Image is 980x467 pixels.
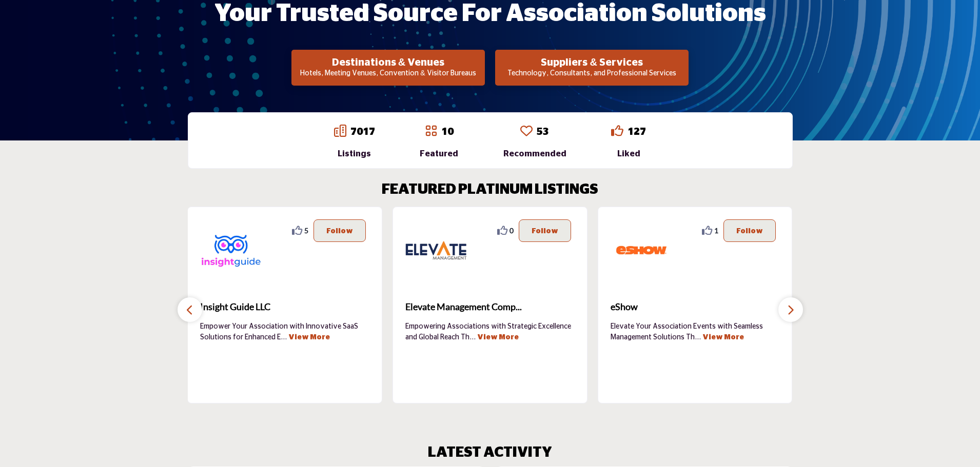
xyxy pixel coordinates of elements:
img: Insight Guide LLC [200,219,262,281]
img: eShow [611,219,672,281]
p: Empowering Associations with Strategic Excellence and Global Reach Th [405,321,575,342]
span: ... [281,334,287,341]
p: Technology, Consultants, and Professional Services [498,69,685,79]
a: View More [702,334,744,341]
p: Follow [326,225,353,236]
a: View More [477,334,519,341]
h2: Destinations & Venues [295,56,482,69]
a: eShow [611,293,780,321]
p: Elevate Your Association Events with Seamless Management Solutions Th [611,321,780,342]
h2: FEATURED PLATINUM LISTINGS [382,181,598,199]
p: Hotels, Meeting Venues, Convention & Visitor Bureaus [295,69,482,79]
p: Empower Your Association with Innovative SaaS Solutions for Enhanced E [200,321,369,342]
div: Listings [334,148,375,160]
a: 7017 [350,127,375,137]
b: Elevate Management Company [405,293,575,321]
div: Liked [611,148,646,160]
button: Suppliers & Services Technology, Consultants, and Professional Services [495,50,689,86]
a: Elevate Management Comp... [405,293,575,321]
span: eShow [611,300,780,314]
button: Follow [723,219,776,242]
img: Elevate Management Company [405,219,467,281]
a: Go to Featured [425,125,437,139]
button: Follow [313,219,366,242]
p: Follow [532,225,558,236]
span: 0 [509,225,514,236]
a: 53 [537,127,549,137]
h2: LATEST ACTIVITY [428,444,552,462]
a: Go to Recommended [520,125,533,139]
div: Recommended [503,148,566,160]
a: Insight Guide LLC [200,293,369,321]
span: 5 [304,225,308,236]
button: Destinations & Venues Hotels, Meeting Venues, Convention & Visitor Bureaus [291,50,485,86]
a: 127 [628,127,646,137]
div: Featured [420,148,458,160]
span: Insight Guide LLC [200,300,369,314]
h2: Suppliers & Services [498,56,685,69]
a: View More [288,334,330,341]
span: 1 [714,225,718,236]
a: 10 [441,127,454,137]
span: Elevate Management Comp... [405,300,575,314]
span: ... [469,334,476,341]
i: Go to Liked [611,125,623,137]
button: Follow [519,219,571,242]
p: Follow [736,225,763,236]
span: ... [695,334,701,341]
